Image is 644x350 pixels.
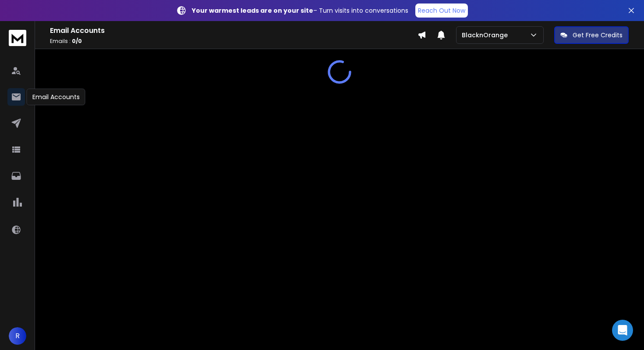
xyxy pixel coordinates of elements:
[612,320,633,341] div: Open Intercom Messenger
[418,6,465,15] p: Reach Out Now
[573,31,623,39] p: Get Free Credits
[9,327,26,345] button: R
[554,26,629,44] button: Get Free Credits
[192,6,408,15] p: – Turn visits into conversations
[415,4,468,18] a: Reach Out Now
[192,6,313,15] strong: Your warmest leads are on your site
[72,37,82,45] span: 0 / 0
[27,89,85,105] div: Email Accounts
[50,25,418,36] h1: Email Accounts
[9,30,26,46] img: logo
[462,31,511,39] p: BlacknOrange
[50,38,418,45] p: Emails :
